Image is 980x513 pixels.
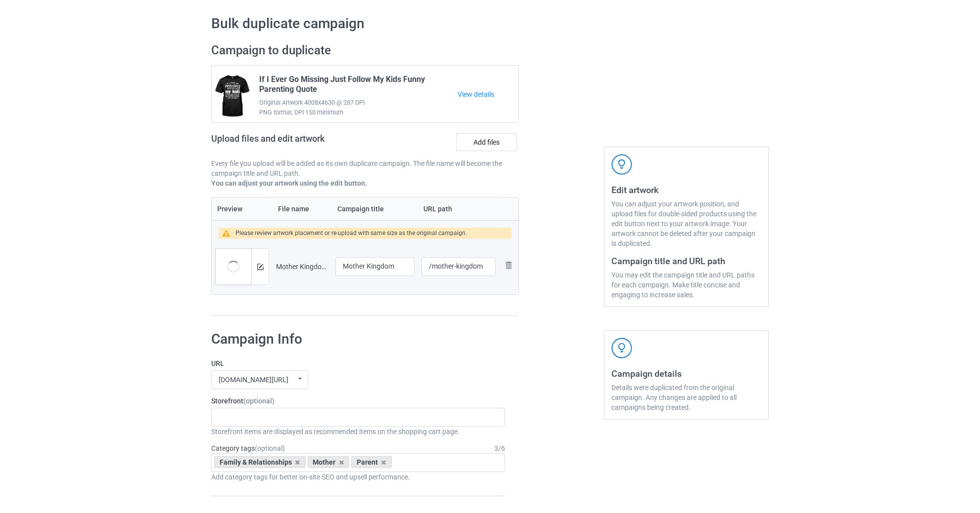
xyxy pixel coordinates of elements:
h2: Campaign to duplicate [211,43,519,58]
div: [DOMAIN_NAME][URL] [219,376,288,383]
img: svg+xml;base64,PD94bWwgdmVyc2lvbj0iMS4wIiBlbmNvZGluZz0iVVRGLTgiPz4KPHN2ZyB3aWR0aD0iMTRweCIgaGVpZ2... [257,264,264,270]
div: Details were duplicated from the original campaign. Any changes are applied to all campaigns bein... [611,383,761,412]
span: (optional) [255,444,285,452]
span: Original Artwork 4008x4630 @ 287 DPI [259,98,458,108]
div: Add category tags for better on-site SEO and upsell performance. [211,472,505,482]
th: Preview [212,197,273,220]
div: Storefront items are displayed as recommended items on the shopping cart page. [211,427,505,436]
h1: Bulk duplicate campaign [211,15,769,33]
div: Parent [351,456,392,468]
h2: Upload files and edit artwork [211,133,396,152]
th: Campaign title [332,197,418,220]
h3: Edit artwork [611,184,761,196]
h1: Campaign Info [211,330,505,348]
div: Please review artwork placement or re-upload with same size as the original campaign. [235,228,467,239]
img: warning [222,230,235,237]
div: You can adjust your artwork position, and upload files for double-sided products using the edit b... [611,199,761,248]
div: You may edit the campaign title and URL paths for each campaign. Make title concise and engaging ... [611,270,761,300]
h3: Campaign title and URL path [611,255,761,267]
div: 3 / 6 [494,443,505,453]
img: svg+xml;base64,PD94bWwgdmVyc2lvbj0iMS4wIiBlbmNvZGluZz0iVVRGLTgiPz4KPHN2ZyB3aWR0aD0iMjhweCIgaGVpZ2... [503,259,514,271]
label: Storefront [211,396,505,406]
span: (optional) [243,397,275,405]
span: PNG format, DPI 150 minimum [259,108,458,118]
span: If I Ever Go Missing Just Follow My Kids Funny Parenting Quote [259,75,458,98]
label: URL [211,358,505,368]
div: Family & Relationships [214,456,306,468]
p: Every file you upload will be added as its own duplicate campaign. The file name will become the ... [211,158,519,178]
img: svg+xml;base64,PD94bWwgdmVyc2lvbj0iMS4wIiBlbmNvZGluZz0iVVRGLTgiPz4KPHN2ZyB3aWR0aD0iNDJweCIgaGVpZ2... [611,154,632,175]
div: Mother Kingdom.png [276,262,328,272]
img: svg+xml;base64,PD94bWwgdmVyc2lvbj0iMS4wIiBlbmNvZGluZz0iVVRGLTgiPz4KPHN2ZyB3aWR0aD0iNDJweCIgaGVpZ2... [611,338,632,358]
th: URL path [418,197,499,220]
div: Mother [308,456,350,468]
b: You can adjust your artwork using the edit button. [211,179,367,187]
label: Add files [456,133,517,151]
a: View details [458,89,518,99]
h3: Campaign details [611,368,761,379]
th: File name [273,197,332,220]
label: Category tags [211,443,285,453]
